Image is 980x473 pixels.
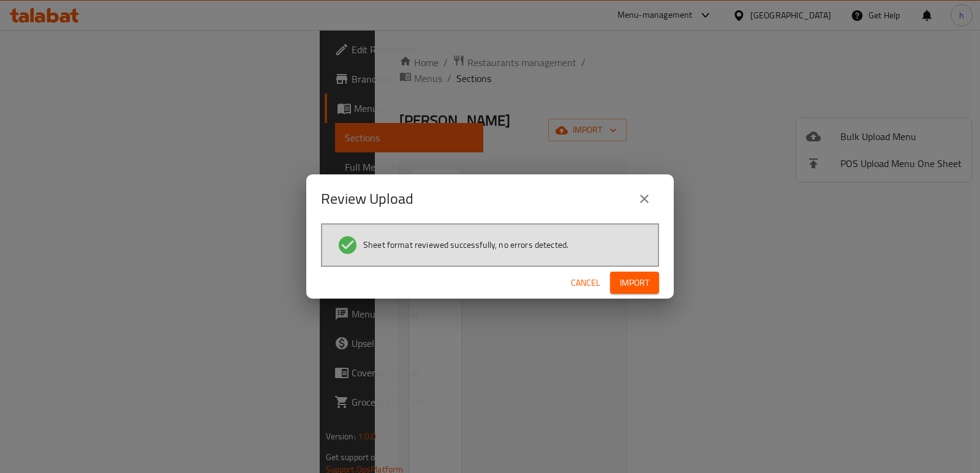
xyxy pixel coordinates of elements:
[566,272,605,294] button: Cancel
[321,189,413,209] h2: Review Upload
[571,275,600,291] span: Cancel
[620,275,649,291] span: Import
[630,184,659,214] button: close
[610,272,659,294] button: Import
[363,239,568,251] span: Sheet format reviewed successfully, no errors detected.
